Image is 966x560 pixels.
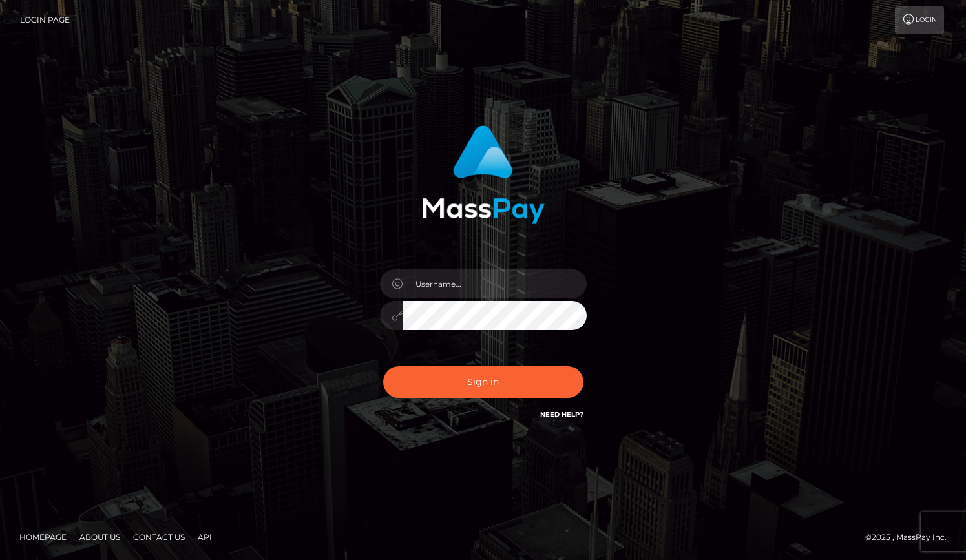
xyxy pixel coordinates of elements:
button: Sign in [383,366,583,398]
a: API [193,527,217,547]
a: Login Page [20,6,70,34]
a: Contact Us [128,527,190,547]
a: Need Help? [540,410,583,419]
input: Username... [403,269,587,298]
div: © 2025 , MassPay Inc. [865,530,956,544]
a: About Us [74,527,125,547]
a: Homepage [14,527,72,547]
img: MassPay Login [422,125,545,224]
a: Login [895,6,944,34]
